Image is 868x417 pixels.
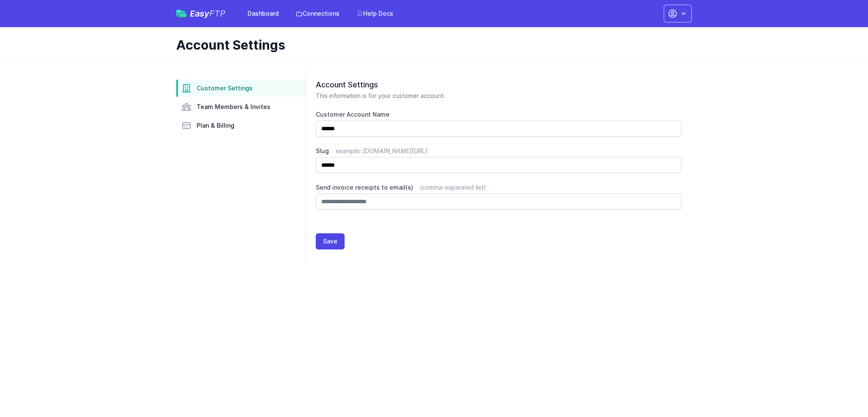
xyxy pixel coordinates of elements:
h1: Account Settings [176,37,685,53]
span: Easy [190,9,225,18]
a: Team Members & Invites [176,98,305,115]
a: EasyFTP [176,9,225,18]
label: Send invoice receipts to email(s) [316,183,682,192]
a: Dashboard [242,6,284,21]
a: Plan & Billing [176,117,305,134]
a: Customer Settings [176,80,305,97]
label: Customer Account Name [316,110,682,119]
label: Slug [316,147,682,155]
button: Save [316,233,345,249]
img: easyftp_logo.png [176,10,186,17]
span: Customer Settings [197,84,253,92]
span: (comma-separated list) [420,184,486,191]
span: Plan & Billing [197,121,234,130]
a: Help Docs [351,6,398,21]
h2: Account Settings [316,80,682,90]
span: Team Members & Invites [197,103,270,111]
p: This information is for your customer account. [316,92,682,100]
span: example: [DOMAIN_NAME][URL] [336,147,427,154]
a: Connections [291,6,345,21]
span: FTP [209,8,225,19]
